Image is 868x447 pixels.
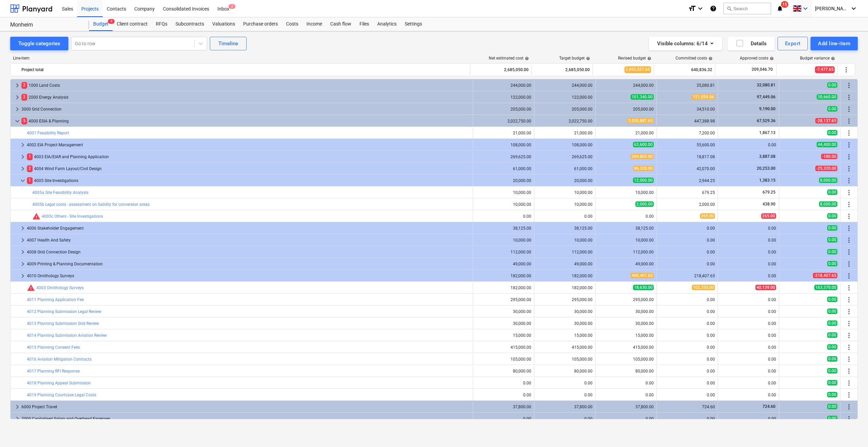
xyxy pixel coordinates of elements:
div: 1000 Land Costs [21,80,470,91]
span: More actions [845,200,853,209]
span: 40,139.00 [755,285,776,290]
span: 2,050,887.65 [627,118,654,123]
div: Files [355,17,373,31]
span: 12,000.00 [633,178,654,183]
a: Settings [401,17,426,31]
a: Costs [282,17,302,31]
span: 67,529.36 [756,118,776,123]
div: Valuations [208,17,239,31]
span: Committed costs exceed revised budget [32,212,40,220]
a: 4018 Planning Appeal Submission [27,381,91,385]
span: 438.90 [762,202,776,206]
div: 49,000.00 [537,262,592,266]
div: 4003 EIA/EIAR and Planning Application [27,151,470,162]
div: 122,000.00 [537,95,592,100]
div: 49,000.00 [476,262,531,266]
div: Monheim [10,21,81,29]
div: 10,000.00 [476,190,531,195]
div: 295,000.00 [537,297,592,302]
span: 1,867.13 [758,130,776,135]
span: keyboard_arrow_down [13,117,21,125]
span: More actions [845,129,853,137]
span: keyboard_arrow_right [13,403,21,411]
span: 0.00 [827,249,837,254]
div: 205,000.00 [537,107,592,112]
span: 265.00 [700,213,715,219]
div: Committed costs [675,56,713,61]
span: 63,600.00 [633,142,654,147]
span: 1 [27,153,33,160]
div: 108,000.00 [476,143,531,147]
span: search [727,6,732,11]
div: 4010 Ornithology Surveys [27,270,470,281]
div: 640,836.32 [657,64,712,75]
div: 49,000.00 [598,262,654,266]
div: 4005 Site Investigations [27,175,470,186]
div: 0.00 [660,321,715,326]
span: More actions [845,284,853,292]
div: 0.00 [721,297,776,302]
div: 20,000.00 [476,178,531,183]
div: 4000 ESIA & Planning [21,116,470,127]
span: 101,340.00 [631,94,654,100]
span: 97,449.06 [756,95,776,99]
span: 3,887.08 [758,154,776,159]
div: 4008 Grid Connection Design [27,247,470,258]
span: 0.00 [827,309,837,314]
span: -7,477.65 [815,66,835,73]
span: help [585,56,590,61]
a: 4019 Planning Courtcase Legal Costs [27,393,96,397]
div: 105,000.00 [476,357,531,362]
span: 679.25 [762,190,776,195]
div: 0.00 [660,250,715,254]
a: 4001 Feasibility Report [27,131,69,135]
span: 2 [21,82,27,88]
button: Details [728,37,775,50]
a: Purchase orders [239,17,282,31]
div: 30,000.00 [537,309,592,314]
span: keyboard_arrow_right [13,105,21,113]
div: Analytics [373,17,401,31]
div: 15,000.00 [476,333,531,338]
div: 182,000.00 [537,285,592,290]
span: More actions [845,165,853,173]
span: -25,320.00 [815,166,837,171]
span: keyboard_arrow_right [13,81,21,89]
button: Export [778,37,808,50]
div: Project total [21,64,467,75]
span: More actions [845,260,853,268]
span: 20,660.00 [817,94,837,100]
div: 30,000.00 [476,321,531,326]
div: 3000 Grid Connection [21,104,470,115]
div: Target budget [559,56,590,61]
button: Search [723,3,771,14]
div: Add line-item [818,39,850,48]
div: 10,000.00 [476,238,531,243]
div: 0.00 [721,226,776,231]
span: help [523,56,529,61]
div: 0.00 [660,357,715,362]
div: Subcontracts [171,17,208,31]
a: 4016 Aviation Mitigation Contracts [27,357,91,362]
button: Toggle categories [10,37,68,50]
span: 0.00 [827,356,837,362]
div: 0.00 [721,357,776,362]
div: 447,388.98 [660,119,715,123]
div: 122,000.00 [476,95,531,100]
div: 2,022,750.00 [476,119,531,123]
div: 205,000.00 [598,107,654,112]
span: 0.00 [827,213,837,219]
span: 0.00 [827,261,837,266]
div: RFQs [152,17,171,31]
span: 2 [229,4,235,9]
a: 4003 Ornithology Surveys [36,285,84,290]
a: 4011 Planning Application Fee [27,297,84,302]
div: 269,625.00 [476,154,531,159]
span: 9 [108,19,115,24]
span: More actions [845,331,853,340]
div: 4004 Wind Farm Layout/Civil Design [27,163,470,174]
div: Revised budget [618,56,651,61]
span: More actions [845,272,853,280]
div: 35,080.81 [660,83,715,88]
